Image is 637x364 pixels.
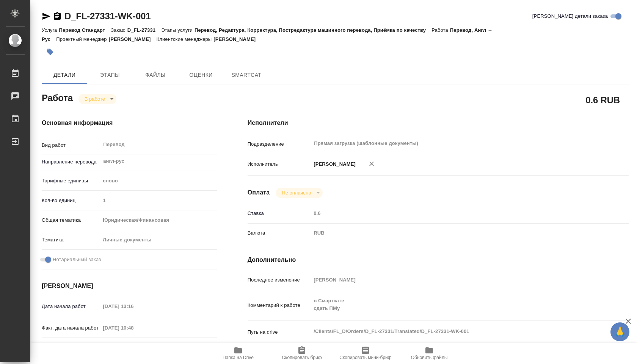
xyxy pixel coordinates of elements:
[311,294,597,315] textarea: в Смарткате сдать ПМу
[248,188,270,197] h4: Оплата
[248,229,311,237] p: Валюта
[42,324,100,332] p: Факт. дата начала работ
[100,233,217,246] div: Личные документы
[248,140,311,148] p: Подразделение
[42,118,217,128] h4: Основная информация
[610,322,629,341] button: 🙏
[42,142,100,149] p: Вид работ
[248,210,311,217] p: Ставка
[100,214,217,227] div: Юридическая/Финансовая
[223,355,254,360] span: Папка на Drive
[53,256,101,263] span: Нотариальный заказ
[311,274,597,285] input: Пустое поле
[532,12,608,20] span: [PERSON_NAME] детали заказа
[109,36,157,42] p: [PERSON_NAME]
[431,27,450,33] p: Работа
[311,160,356,168] p: [PERSON_NAME]
[100,195,217,206] input: Пустое поле
[161,27,195,33] p: Этапы услуги
[100,322,166,333] input: Пустое поле
[100,342,166,353] input: Пустое поле
[311,227,597,240] div: RUB
[59,27,111,33] p: Перевод Стандарт
[42,44,58,60] button: Добавить тэг
[82,96,107,102] button: В работе
[53,12,62,21] button: Скопировать ссылку
[311,325,597,338] textarea: /Clients/FL_D/Orders/D_FL-27331/Translated/D_FL-27331-WK-001
[195,27,431,33] p: Перевод, Редактура, Корректура, Постредактура машинного перевода, Приёмка по качеству
[248,160,311,168] p: Исполнитель
[111,27,127,33] p: Заказ:
[248,276,311,284] p: Последнее изменение
[585,93,620,106] h2: 0.6 RUB
[206,343,270,364] button: Папка на Drive
[248,118,629,128] h4: Исполнители
[42,303,100,310] p: Дата начала работ
[78,94,116,104] div: В работе
[42,282,217,291] h4: [PERSON_NAME]
[282,355,322,360] span: Скопировать бриф
[42,158,100,166] p: Направление перевода
[127,27,161,33] p: D_FL-27331
[276,188,322,198] div: В работе
[100,301,166,312] input: Пустое поле
[56,36,108,42] p: Проектный менеджер
[64,11,151,21] a: D_FL-27331-WK-001
[100,174,217,187] div: слово
[183,70,219,80] span: Оценки
[363,156,380,172] button: Удалить исполнителя
[339,355,391,360] span: Скопировать мини-бриф
[92,70,128,80] span: Этапы
[248,255,629,264] h4: Дополнительно
[42,216,100,224] p: Общая тематика
[42,12,51,21] button: Скопировать ссылку для ЯМессенджера
[411,355,448,360] span: Обновить файлы
[613,324,626,340] span: 🙏
[42,197,100,204] p: Кол-во единиц
[279,190,313,196] button: Не оплачена
[157,36,214,42] p: Клиентские менеджеры
[42,236,100,244] p: Тематика
[213,36,261,42] p: [PERSON_NAME]
[42,177,100,185] p: Тарифные единицы
[311,208,597,219] input: Пустое поле
[334,343,397,364] button: Скопировать мини-бриф
[270,343,334,364] button: Скопировать бриф
[137,70,174,80] span: Файлы
[397,343,461,364] button: Обновить файлы
[228,70,265,80] span: SmartCat
[46,70,83,80] span: Детали
[248,302,311,309] p: Комментарий к работе
[42,90,73,104] h2: Работа
[248,328,311,336] p: Путь на drive
[42,27,59,33] p: Услуга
